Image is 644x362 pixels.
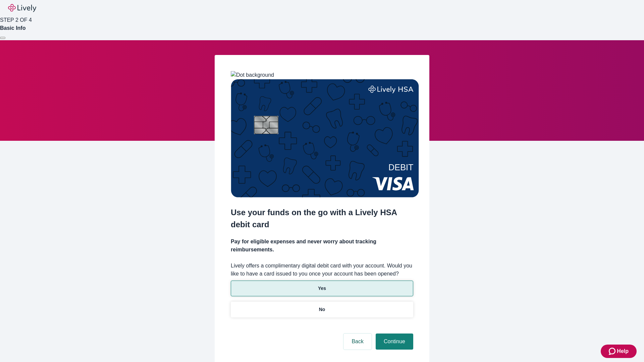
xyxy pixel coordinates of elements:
[231,238,413,254] h4: Pay for eligible expenses and never worry about tracking reimbursements.
[231,281,413,296] button: Yes
[609,347,617,355] svg: Zendesk support icon
[376,334,413,350] button: Continue
[231,262,413,278] label: Lively offers a complimentary digital debit card with your account. Would you like to have a card...
[617,347,629,355] span: Help
[319,306,325,313] p: No
[8,4,36,12] img: Lively
[601,345,637,358] button: Zendesk support iconHelp
[231,79,419,197] img: Debit card
[318,285,326,292] p: Yes
[231,302,413,317] button: No
[231,71,274,79] img: Dot background
[343,334,372,350] button: Back
[231,206,413,231] h2: Use your funds on the go with a Lively HSA debit card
